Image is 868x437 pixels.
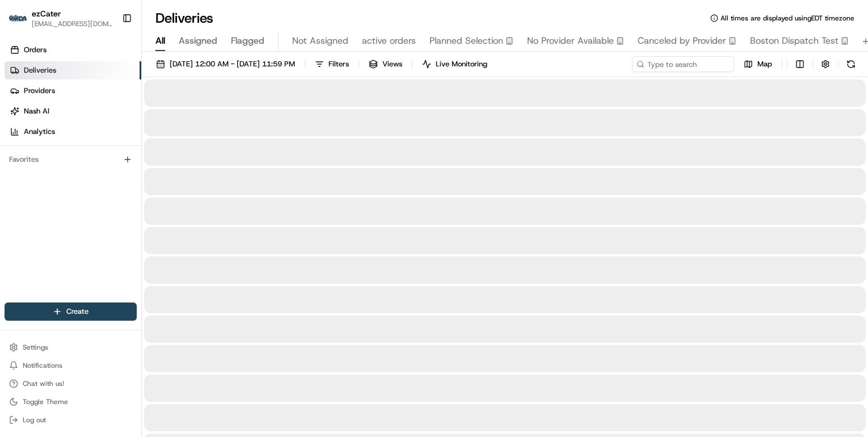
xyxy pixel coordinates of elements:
button: ezCaterezCater[EMAIL_ADDRESS][DOMAIN_NAME] [5,5,117,32]
span: Nash AI [24,106,49,116]
button: Live Monitoring [417,56,492,72]
a: Nash AI [5,102,141,120]
button: Refresh [843,56,859,72]
button: [DATE] 12:00 AM - [DATE] 11:59 PM [151,56,300,72]
button: Filters [310,56,354,72]
span: Live Monitoring [436,59,487,69]
span: Orders [24,45,47,55]
span: Notifications [23,361,62,370]
button: Map [739,56,777,72]
span: Boston Dispatch Test [750,34,838,48]
h1: Deliveries [155,9,213,27]
button: Toggle Theme [5,394,137,410]
a: Deliveries [5,61,141,79]
span: Views [382,59,402,69]
div: Favorites [5,150,137,169]
span: Toggle Theme [23,397,68,406]
span: All times are displayed using EDT timezone [720,14,854,23]
span: Map [757,59,772,69]
a: Providers [5,82,141,100]
span: active orders [362,34,416,48]
span: Not Assigned [292,34,348,48]
span: Create [66,306,89,317]
button: ezCater [32,8,61,19]
a: Analytics [5,123,141,141]
span: Filters [328,59,349,69]
span: Analytics [24,127,55,137]
span: Assigned [179,34,217,48]
span: Settings [23,343,48,352]
span: Providers [24,86,55,96]
span: No Provider Available [527,34,614,48]
span: Canceled by Provider [638,34,726,48]
button: Create [5,302,137,321]
span: All [155,34,165,48]
img: ezCater [9,15,27,22]
span: Flagged [231,34,264,48]
button: Notifications [5,358,137,373]
input: Type to search [632,56,734,72]
button: Views [364,56,407,72]
button: Chat with us! [5,376,137,392]
span: Planned Selection [429,34,503,48]
button: [EMAIL_ADDRESS][DOMAIN_NAME] [32,19,113,28]
span: [DATE] 12:00 AM - [DATE] 11:59 PM [170,59,295,69]
button: Log out [5,412,137,428]
span: Deliveries [24,65,56,75]
a: Orders [5,41,141,59]
span: Chat with us! [23,379,64,388]
button: Settings [5,339,137,355]
span: Log out [23,415,46,425]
